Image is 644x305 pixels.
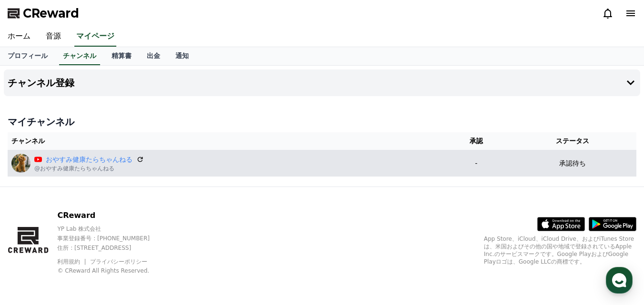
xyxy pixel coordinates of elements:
p: 承認待ち [559,158,586,168]
p: App Store、iCloud、iCloud Drive、およびiTunes Storeは、米国およびその他の国や地域で登録されているApple Inc.のサービスマークです。Google P... [484,235,636,266]
a: Settings [123,226,183,250]
p: © CReward All Rights Reserved. [57,267,168,275]
a: プライバシーポリシー [90,258,147,265]
h4: チャンネル登録 [8,78,74,88]
button: チャンネル登録 [4,69,640,96]
a: 通知 [168,47,196,65]
a: マイページ [74,27,116,47]
p: CReward [57,210,168,221]
p: YP Lab 株式会社 [57,225,168,233]
p: 住所 : [STREET_ADDRESS] [57,244,168,252]
img: おやすみ健康たらちゃんねる [11,154,31,173]
a: チャンネル [59,47,100,65]
th: チャンネル [8,132,444,150]
th: ステータス [509,132,636,150]
a: おやすみ健康たらちゃんねる [46,155,133,165]
a: 精算書 [104,47,139,65]
a: Messages [63,226,123,250]
span: CReward [23,6,79,21]
a: 出金 [139,47,168,65]
a: 利用規約 [57,258,87,265]
a: CReward [8,6,79,21]
h4: マイチャンネル [8,115,636,128]
p: - [448,158,505,168]
p: @おやすみ健康たらちゃんねる [34,165,144,172]
p: 事業登録番号 : [PHONE_NUMBER] [57,235,168,242]
a: 音源 [38,27,69,47]
span: Settings [141,240,164,248]
span: Home [24,240,41,248]
a: Home [3,226,63,250]
span: Messages [79,241,107,248]
th: 承認 [444,132,509,150]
